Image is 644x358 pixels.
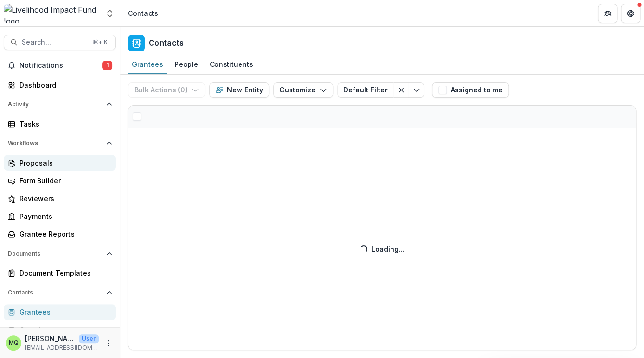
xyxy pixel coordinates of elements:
button: Get Help [621,4,640,23]
div: Grantees [19,307,108,317]
a: Grantee Reports [4,226,116,242]
button: Open Activity [4,97,116,112]
div: Grantee Reports [19,229,108,239]
div: Payments [19,211,108,221]
div: Tasks [19,119,108,129]
button: Partners [598,4,617,23]
h2: Contacts [149,38,184,48]
button: Search... [4,35,116,50]
span: Search... [22,38,87,47]
span: Documents [8,250,102,257]
a: Constituents [206,55,257,74]
div: Contacts [128,8,158,18]
div: People [171,57,202,71]
a: People [171,55,202,74]
a: Form Builder [4,173,116,189]
button: More [102,337,114,349]
button: Open Workflows [4,136,116,151]
p: [PERSON_NAME] [25,333,75,344]
button: Open Contacts [4,285,116,300]
div: Maica Quitain [9,340,19,346]
span: Activity [8,101,102,108]
a: Payments [4,208,116,224]
a: Constituents [4,322,116,338]
span: 1 [102,61,112,70]
button: Open entity switcher [103,4,116,23]
button: Notifications1 [4,58,116,73]
p: [EMAIL_ADDRESS][DOMAIN_NAME] [25,344,99,352]
a: Grantees [128,55,167,74]
nav: breadcrumb [124,6,162,20]
div: ⌘ + K [90,37,110,48]
div: Grantees [128,57,167,71]
img: Livelihood Impact Fund logo [4,4,99,23]
span: Workflows [8,140,102,147]
a: Proposals [4,155,116,171]
div: Form Builder [19,176,108,186]
button: Open Documents [4,246,116,261]
div: Constituents [206,57,257,71]
div: Document Templates [19,268,108,278]
div: Reviewers [19,193,108,204]
a: Grantees [4,304,116,320]
a: Dashboard [4,77,116,93]
div: Constituents [19,325,108,335]
a: Document Templates [4,265,116,281]
a: Reviewers [4,191,116,206]
span: Notifications [19,62,102,70]
span: Contacts [8,289,102,296]
div: Dashboard [19,80,108,90]
div: Proposals [19,158,108,168]
p: User [79,334,99,343]
a: Tasks [4,116,116,132]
